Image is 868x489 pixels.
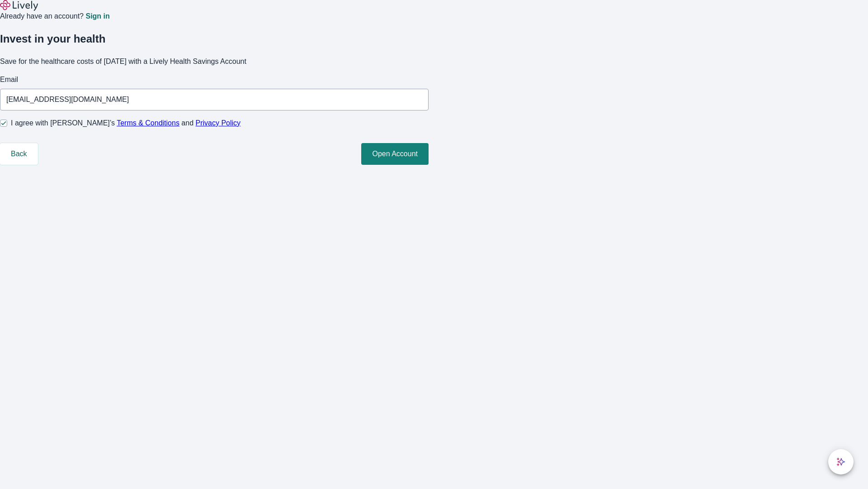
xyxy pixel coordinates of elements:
button: chat [828,449,854,475]
svg: Lively AI Assistant [836,457,845,466]
span: I agree with [PERSON_NAME]’s and [11,118,241,129]
a: Terms & Conditions [117,119,179,127]
a: Privacy Policy [196,119,241,127]
button: Open Account [361,143,429,165]
a: Sign in [85,13,109,20]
